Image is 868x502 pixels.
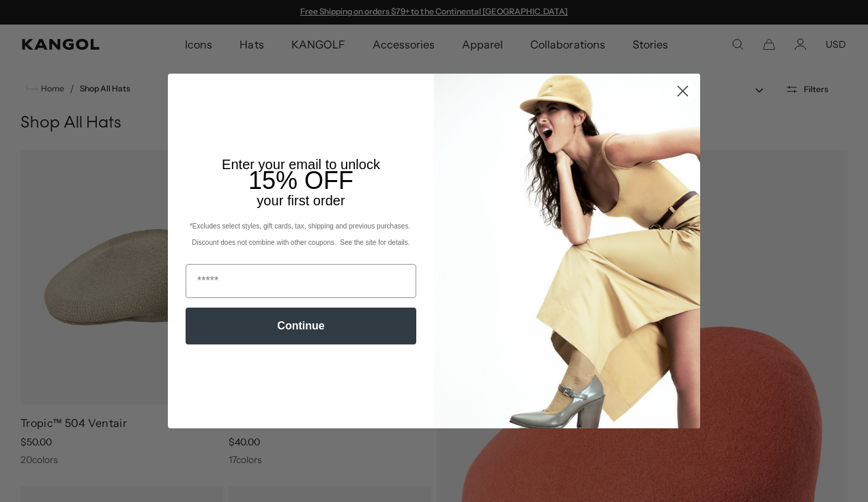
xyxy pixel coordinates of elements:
[186,264,416,298] input: Email
[257,193,345,208] span: your first order
[671,79,695,103] button: Close dialog
[186,308,416,344] button: Continue
[222,157,380,172] span: Enter your email to unlock
[190,222,412,246] span: *Excludes select styles, gift cards, tax, shipping and previous purchases. Discount does not comb...
[434,74,700,428] img: 93be19ad-e773-4382-80b9-c9d740c9197f.jpeg
[248,166,353,194] span: 15% OFF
